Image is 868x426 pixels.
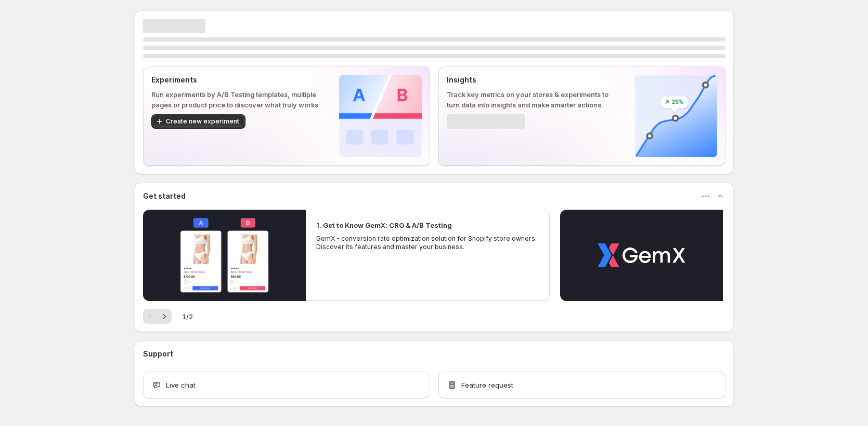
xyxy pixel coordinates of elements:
button: Next [157,309,172,324]
p: Track key metrics on your stores & experiments to turn data into insights and make smarter actions [447,89,618,110]
span: Feature request [461,380,513,390]
h2: 1. Get to Know GemX: CRO & A/B Testing [316,220,452,230]
p: Insights [447,75,618,85]
span: Live chat [166,380,196,390]
img: Insights [634,75,717,157]
button: Play video [143,210,306,301]
button: Create new experiment [151,114,245,129]
h3: Get started [143,191,186,201]
span: Create new experiment [166,117,239,126]
img: Experiments [339,75,422,157]
h3: Support [143,349,173,359]
p: Experiments [151,75,322,85]
p: Run experiments by A/B Testing templates, multiple pages or product price to discover what truly ... [151,89,322,110]
p: GemX - conversion rate optimization solution for Shopify store owners. Discover its features and ... [316,235,540,251]
span: 1 / 2 [182,311,193,322]
button: Play video [560,210,723,301]
nav: Pagination [143,309,172,324]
